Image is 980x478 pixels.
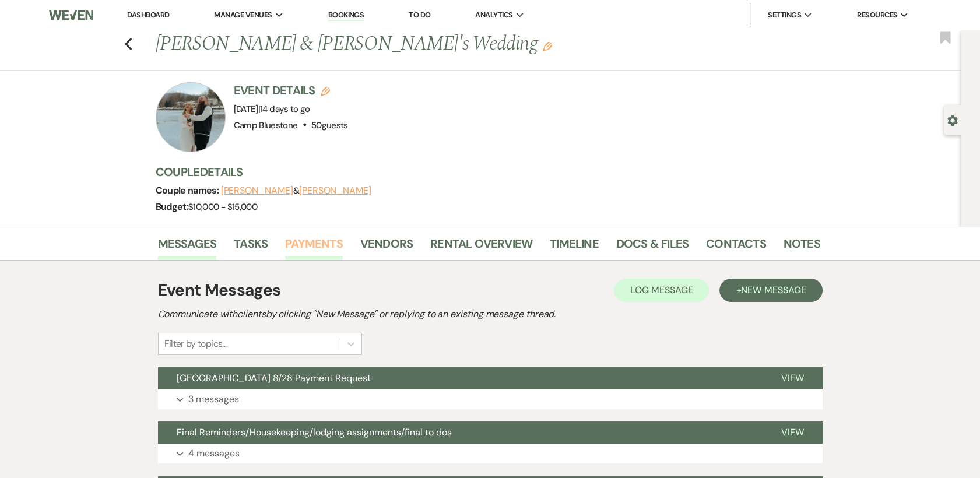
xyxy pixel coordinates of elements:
span: Final Reminders/Housekeeping/lodging assignments/final to dos [177,426,452,438]
span: Resources [857,9,897,21]
div: Filter by topics... [164,337,227,351]
span: Log Message [630,284,693,296]
span: [DATE] [234,103,310,115]
span: 50 guests [311,119,348,131]
span: Settings [768,9,801,21]
span: | [258,103,310,115]
h1: Event Messages [158,278,281,303]
a: Bookings [328,10,364,21]
button: [GEOGRAPHIC_DATA] 8/28 Payment Request [158,367,763,389]
span: View [781,372,804,384]
button: [PERSON_NAME] [299,186,371,195]
a: Rental Overview [430,234,532,260]
h3: Event Details [234,82,348,99]
a: Timeline [550,234,599,260]
a: Vendors [360,234,413,260]
a: Contacts [706,234,766,260]
a: Payments [285,234,343,260]
button: Final Reminders/Housekeeping/lodging assignments/final to dos [158,421,763,444]
span: Budget: [156,201,189,213]
span: New Message [741,284,806,296]
span: Analytics [475,9,512,21]
a: To Do [409,10,430,20]
button: Edit [543,41,552,51]
a: Messages [158,234,217,260]
span: [GEOGRAPHIC_DATA] 8/28 Payment Request [177,372,371,384]
p: 4 messages [188,446,240,461]
span: Camp Bluestone [234,119,298,131]
span: Couple names: [156,184,221,196]
span: 14 days to go [260,103,310,115]
button: +New Message [719,279,822,302]
a: Tasks [234,234,268,260]
span: & [221,185,371,196]
span: View [781,426,804,438]
a: Notes [784,234,820,260]
span: Manage Venues [214,9,272,21]
button: 4 messages [158,444,823,463]
a: Docs & Files [616,234,689,260]
button: [PERSON_NAME] [221,186,293,195]
h1: [PERSON_NAME] & [PERSON_NAME]'s Wedding [156,30,678,58]
p: 3 messages [188,392,239,407]
img: Weven Logo [49,3,93,27]
span: $10,000 - $15,000 [188,201,257,213]
a: Dashboard [127,10,169,20]
button: View [763,367,823,389]
button: Log Message [614,279,709,302]
h2: Communicate with clients by clicking "New Message" or replying to an existing message thread. [158,307,823,321]
button: 3 messages [158,389,823,409]
button: Open lead details [947,114,958,125]
h3: Couple Details [156,164,809,180]
button: View [763,421,823,444]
